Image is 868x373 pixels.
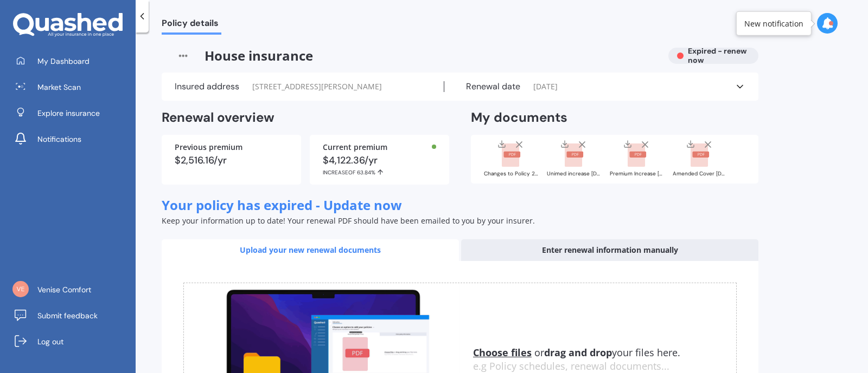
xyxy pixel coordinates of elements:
u: Choose files [473,346,532,359]
span: INCREASE OF [323,169,357,176]
div: $2,516.16/yr [175,155,288,165]
div: Amended Cover August 2021.pdf [673,171,727,176]
div: Unimed increase September 2023.pdf [547,171,601,176]
h2: My documents [471,109,567,126]
div: Changes to Policy 2025.pdf [484,171,538,176]
span: Market Scan [37,82,81,93]
span: 63.84% [357,169,375,176]
div: $4,122.36/yr [323,155,436,176]
a: Venise Comfort [8,279,136,300]
div: e.g Policy schedules, renewal documents... [473,361,736,372]
span: Keep your information up to date! Your renewal PDF should have been emailed to you by your insurer. [162,215,535,226]
a: Log out [8,331,136,352]
label: Insured address [175,81,239,92]
span: Policy details [162,18,221,32]
div: New notification [744,18,803,29]
h2: Renewal overview [162,109,449,126]
span: Log out [37,336,63,347]
img: other-insurer.png [162,48,205,64]
div: Enter renewal information manually [461,239,758,261]
img: e4cf9aedd7796de6593f2f7163e14533 [12,281,29,297]
a: Explore insurance [8,102,136,124]
div: Premium Increase August 2022.pdf [610,171,664,176]
b: drag and drop [544,346,612,359]
span: My Dashboard [37,56,90,67]
div: Previous premium [175,143,288,151]
a: Submit feedback [8,305,136,326]
span: House insurance [162,48,660,64]
span: Your policy has expired - Update now [162,196,402,214]
span: [DATE] [533,81,558,92]
div: Upload your new renewal documents [162,239,459,261]
span: Notifications [37,134,81,145]
a: Market Scan [8,76,136,98]
span: Explore insurance [37,108,100,119]
span: or your files here. [473,346,680,359]
label: Renewal date [466,81,520,92]
a: My Dashboard [8,50,136,72]
div: Current premium [323,143,436,151]
a: Notifications [8,128,136,150]
span: Submit feedback [37,310,98,321]
span: [STREET_ADDRESS][PERSON_NAME] [252,81,382,92]
span: Venise Comfort [37,284,91,295]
